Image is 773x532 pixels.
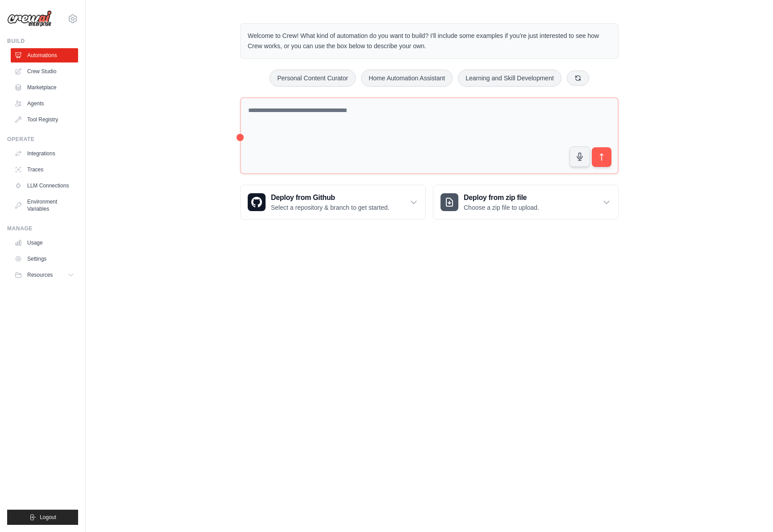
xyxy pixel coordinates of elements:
h3: Deploy from zip file [464,192,539,203]
a: Crew Studio [11,64,78,79]
a: Automations [11,48,78,62]
h3: Deploy from Github [271,192,389,203]
button: Personal Content Curator [270,70,356,87]
button: Resources [11,268,78,282]
a: Marketplace [11,80,78,95]
div: Operate [7,136,78,143]
a: LLM Connections [11,179,78,193]
div: Build [7,37,78,45]
button: Logout [7,510,78,525]
span: Resources [27,271,53,278]
a: Environment Variables [11,195,78,216]
p: Choose a zip file to upload. [464,203,539,212]
a: Agents [11,96,78,111]
iframe: Chat Widget [728,489,773,532]
a: Integrations [11,146,78,161]
p: Select a repository & branch to get started. [271,203,389,212]
a: Tool Registry [11,112,78,127]
p: Welcome to Crew! What kind of automation do you want to build? I'll include some examples if you'... [248,31,611,51]
a: Settings [11,252,78,266]
div: Manage [7,225,78,232]
a: Traces [11,162,78,177]
span: Logout [40,514,56,521]
img: Logo [7,10,52,27]
button: Home Automation Assistant [361,70,453,87]
a: Usage [11,236,78,250]
button: Learning and Skill Development [458,70,561,87]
